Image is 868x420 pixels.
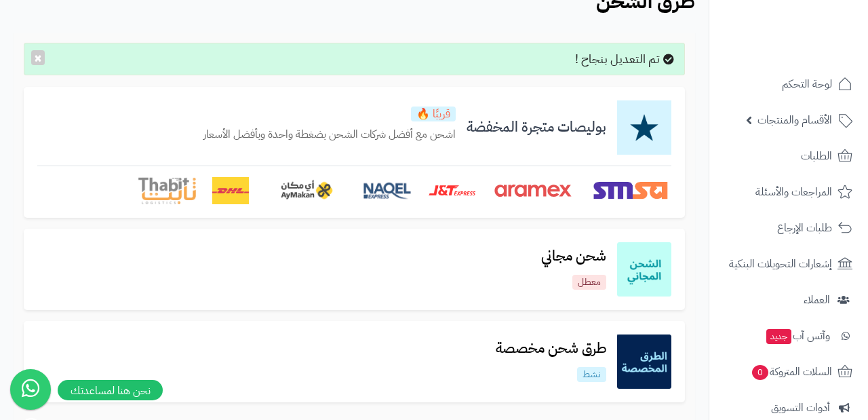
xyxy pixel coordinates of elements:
[456,119,617,135] h3: بوليصات متجرة المخفضة
[138,177,196,204] img: Thabit
[717,140,860,172] a: الطلبات
[782,75,832,94] span: لوحة التحكم
[363,177,412,204] img: Naqel
[485,341,617,382] a: طرق شحن مخصصةنشط
[804,290,830,309] span: العملاء
[766,329,791,344] span: جديد
[771,398,830,417] span: أدوات التسويق
[31,50,45,65] button: ×
[717,320,860,352] a: وآتس آبجديد
[492,177,574,204] img: Aramex
[485,341,617,356] h3: طرق شحن مخصصة
[717,68,860,100] a: لوحة التحكم
[530,248,617,290] a: شحن مجانيمعطل
[751,362,832,381] span: السلات المتروكة
[265,177,347,204] img: AyMakan
[757,111,832,130] span: الأقسام والمنتجات
[411,107,456,121] p: قريبًا 🔥
[530,248,617,264] h3: شحن مجاني
[717,248,860,280] a: إشعارات التحويلات البنكية
[428,177,476,204] img: J&T Express
[572,275,606,290] p: معطل
[755,183,832,202] span: المراجعات والأسئلة
[203,127,456,142] p: اشحن مع أفضل شركات الشحن بضغطة واحدة وبأفضل الأسعار
[765,326,830,345] span: وآتس آب
[717,356,860,388] a: السلات المتروكة0
[752,365,768,380] span: 0
[24,43,685,75] div: تم التعديل بنجاح !
[801,147,832,166] span: الطلبات
[590,177,671,204] img: SMSA
[577,367,606,382] p: نشط
[717,284,860,316] a: العملاء
[212,177,248,204] img: DHL
[717,176,860,208] a: المراجعات والأسئلة
[777,218,832,237] span: طلبات الإرجاع
[729,254,832,273] span: إشعارات التحويلات البنكية
[717,212,860,244] a: طلبات الإرجاع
